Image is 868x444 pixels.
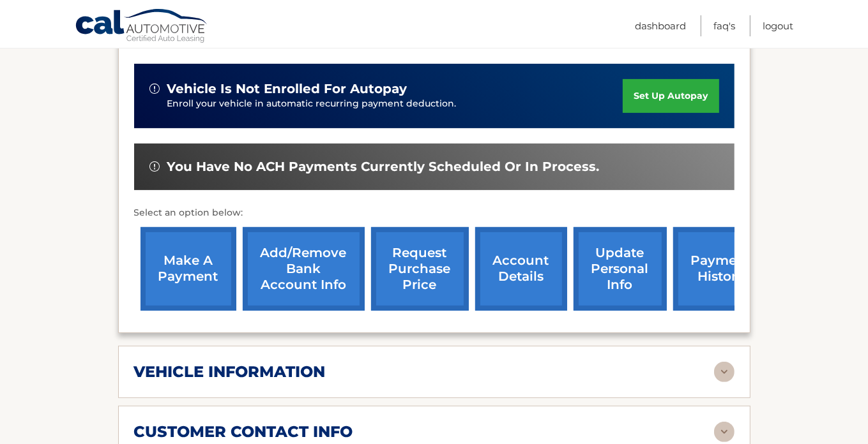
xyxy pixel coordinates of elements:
p: Select an option below: [134,205,735,221]
a: request purchase price [371,227,469,311]
a: FAQ's [713,15,735,36]
a: Add/Remove bank account info [243,227,365,311]
h2: customer contact info [134,422,353,441]
a: update personal info [574,227,667,311]
p: Enroll your vehicle in automatic recurring payment deduction. [167,97,623,111]
a: Logout [763,15,793,36]
span: vehicle is not enrolled for autopay [167,81,407,97]
a: Cal Automotive [75,8,209,45]
a: payment history [673,227,769,311]
a: set up autopay [623,79,719,113]
a: make a payment [141,227,236,311]
img: accordion-rest.svg [714,422,735,442]
img: alert-white.svg [149,84,160,94]
span: You have no ACH payments currently scheduled or in process. [167,159,600,175]
img: accordion-rest.svg [714,362,735,382]
a: account details [475,227,567,311]
img: alert-white.svg [149,161,160,172]
a: Dashboard [635,15,686,36]
h2: vehicle information [134,362,326,381]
